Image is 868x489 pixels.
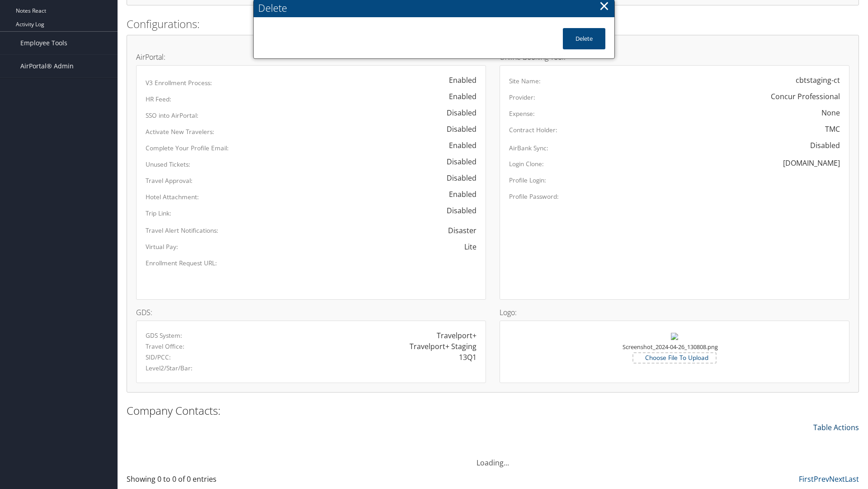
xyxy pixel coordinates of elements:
label: Complete Your Profile Email: [146,144,229,153]
h2: Configurations: [127,16,859,32]
label: Trip Link: [146,209,171,218]
div: Enabled [440,75,476,86]
div: 13Q1 [459,352,476,363]
h4: GDS: [136,309,486,316]
a: Last [845,474,859,484]
button: Delete [563,28,605,49]
a: Next [829,474,845,484]
h4: AirPortal: [136,53,486,61]
label: Choose File To Upload [633,353,716,362]
div: TMC [825,124,840,134]
div: Delete [258,1,614,15]
label: HR Feed: [146,95,171,104]
label: Provider: [509,93,535,102]
div: Disabled [438,173,476,183]
label: SSO into AirPortal: [146,111,198,120]
label: GDS System: [146,331,182,340]
label: Travel Office: [146,342,184,351]
div: Disabled [438,124,476,134]
a: First [799,474,814,484]
small: Screenshot_2024-04-26_130808.png [623,343,718,360]
img: Screenshot_2024-04-26_130808.png [671,333,678,340]
span: Disaster [439,221,476,240]
div: Travelport+ [437,330,476,341]
label: Hotel Attachment: [146,192,199,201]
label: Travel Approval: [146,176,193,185]
label: Travel Alert Notifications: [146,226,218,235]
div: Lite [464,241,476,252]
div: Disabled [438,156,476,167]
div: Enabled [440,189,476,200]
label: Profile Login: [509,176,546,185]
label: Level2/Star/Bar: [146,364,193,373]
label: Activate New Travelers: [146,127,214,136]
div: Disabled [801,140,840,151]
span: Employee Tools [20,32,67,54]
label: V3 Enrollment Process: [146,78,212,87]
a: Prev [814,474,829,484]
div: Disabled [438,205,476,216]
a: Table Actions [813,422,859,432]
div: Concur Professional [771,91,840,102]
label: Site Name: [509,77,541,86]
div: None [821,107,840,118]
div: Showing 0 to 0 of 0 entries [127,474,300,489]
label: Unused Tickets: [146,160,190,169]
div: Enabled [440,91,476,102]
h4: Online Booking Tool: [500,53,849,61]
div: Travelport+ Staging [410,341,476,352]
div: Enabled [440,140,476,151]
div: Disabled [438,107,476,118]
label: Virtual Pay: [146,242,178,251]
span: AirPortal® Admin [20,55,74,77]
label: AirBank Sync: [509,144,548,153]
label: Expense: [509,109,535,118]
label: SID/PCC: [146,353,171,362]
div: Loading... [127,446,859,468]
label: Profile Password: [509,192,559,201]
div: [DOMAIN_NAME] [783,158,840,168]
h4: Logo: [500,309,849,316]
div: cbtstaging-ct [796,75,840,86]
label: Login Clone: [509,159,544,168]
label: Contract Holder: [509,125,557,134]
label: Enrollment Request URL: [146,259,217,268]
h2: Company Contacts: [127,403,859,418]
